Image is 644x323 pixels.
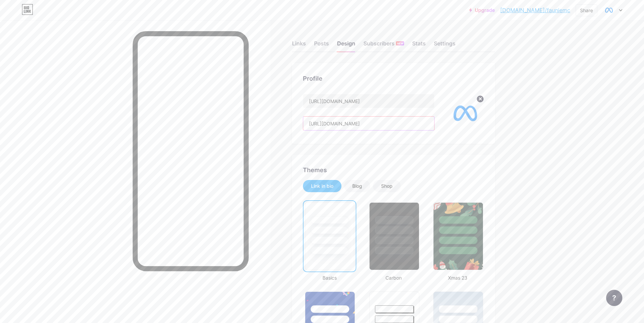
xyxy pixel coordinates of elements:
[352,183,362,189] div: Blog
[431,274,484,281] div: Xmas 23
[363,39,404,52] div: Subscribers
[580,7,593,14] div: Share
[303,74,484,83] div: Profile
[303,274,356,281] div: Basics
[292,39,306,52] div: Links
[303,165,484,175] div: Themes
[445,94,484,133] img: Faunie Mccullough
[500,6,570,14] a: [DOMAIN_NAME]/fauniemc
[337,39,355,52] div: Design
[602,4,615,17] img: Faunie Mccullough
[381,183,393,189] div: Shop
[434,39,456,52] div: Settings
[303,94,434,108] input: Name
[367,274,420,281] div: Carbon
[311,183,333,189] div: Link in bio
[412,39,426,52] div: Stats
[314,39,329,52] div: Posts
[469,7,495,13] a: Upgrade
[303,117,434,130] input: Bio
[397,41,403,45] span: NEW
